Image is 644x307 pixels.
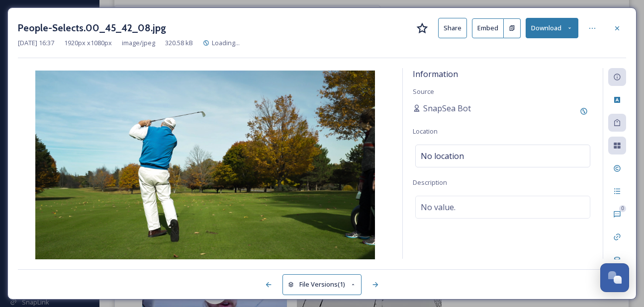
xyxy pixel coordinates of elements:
[438,18,467,38] button: Share
[413,127,438,136] span: Location
[526,18,578,38] button: Download
[472,18,504,38] button: Embed
[64,38,112,48] span: 1920 px x 1080 px
[18,38,54,48] span: [DATE] 16:37
[413,69,458,79] span: Information
[18,71,392,261] img: 1encCW9QW23Vp53sB9T5yX7earzCeF-Ub.jpg
[413,178,447,187] span: Description
[421,150,464,162] span: No location
[600,263,629,292] button: Open Chat
[122,38,155,48] span: image/jpeg
[619,205,626,212] div: 0
[165,38,193,48] span: 320.58 kB
[423,102,471,114] span: SnapSea Bot
[413,87,434,96] span: Source
[212,38,240,47] span: Loading...
[282,274,362,295] button: File Versions(1)
[421,201,456,213] span: No value.
[18,21,166,35] h3: People-Selects.00_45_42_08.jpg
